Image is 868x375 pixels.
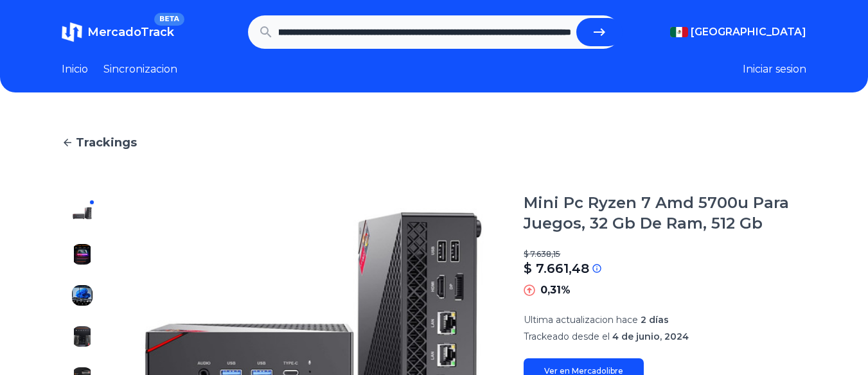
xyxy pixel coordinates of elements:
img: Mexico [670,27,688,37]
img: Mini Pc Ryzen 7 Amd 5700u Para Juegos, 32 Gb De Ram, 512 Gb [72,326,93,347]
span: BETA [154,13,184,26]
p: $ 7.661,48 [524,259,589,277]
img: Mini Pc Ryzen 7 Amd 5700u Para Juegos, 32 Gb De Ram, 512 Gb [72,285,93,306]
a: Inicio [62,62,88,77]
img: MercadoTrack [62,22,82,42]
span: Trackings [76,134,137,152]
img: Mini Pc Ryzen 7 Amd 5700u Para Juegos, 32 Gb De Ram, 512 Gb [72,203,93,223]
a: Trackings [62,134,806,152]
span: Ultima actualizacion hace [524,314,638,326]
img: Mini Pc Ryzen 7 Amd 5700u Para Juegos, 32 Gb De Ram, 512 Gb [72,244,93,265]
span: Trackeado desde el [524,331,610,342]
a: Sincronizacion [103,62,177,77]
span: [GEOGRAPHIC_DATA] [691,24,806,40]
span: 4 de junio, 2024 [612,331,689,342]
button: Iniciar sesion [743,62,806,77]
p: 0,31% [540,283,571,298]
button: [GEOGRAPHIC_DATA] [670,24,806,40]
span: 2 días [641,314,669,326]
a: MercadoTrackBETA [62,22,174,42]
span: MercadoTrack [87,25,174,39]
p: $ 7.638,15 [524,249,806,259]
h1: Mini Pc Ryzen 7 Amd 5700u Para Juegos, 32 Gb De Ram, 512 Gb [524,193,806,234]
